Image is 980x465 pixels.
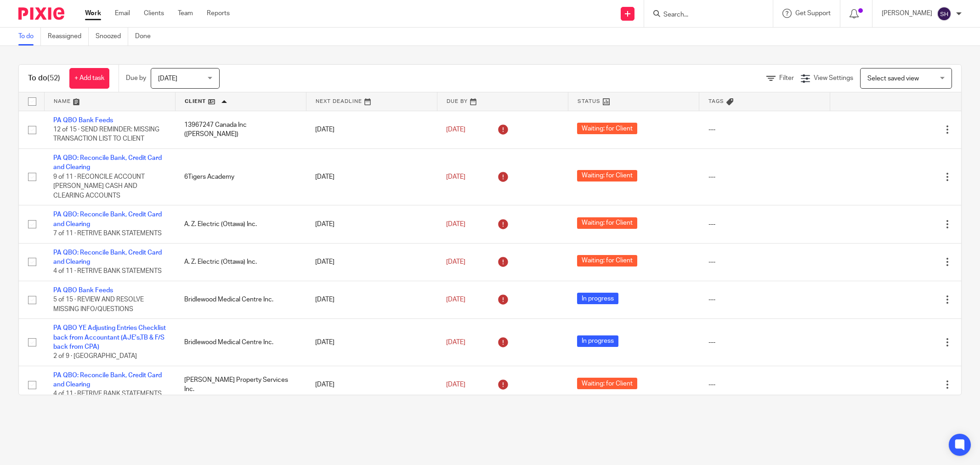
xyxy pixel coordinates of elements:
[85,9,101,18] a: Work
[53,268,162,274] span: 4 of 11 · RETRIVE BANK STATEMENTS
[53,391,162,397] span: 4 of 11 · RETRIVE BANK STATEMENTS
[446,126,465,133] span: [DATE]
[708,380,821,389] div: ---
[306,111,437,148] td: [DATE]
[47,74,60,82] span: (52)
[53,250,162,265] a: PA QBO: Reconcile Bank, Credit Card and Clearing
[795,10,831,17] span: Get Support
[175,366,306,403] td: [PERSON_NAME] Property Services Inc.
[53,287,113,294] a: PA QBO Bank Feeds
[814,75,853,81] span: View Settings
[446,381,465,388] span: [DATE]
[53,117,113,124] a: PA QBO Bank Feeds
[178,9,193,18] a: Team
[577,335,618,347] span: In progress
[53,211,162,227] a: PA QBO: Reconcile Bank, Credit Card and Clearing
[708,220,821,229] div: ---
[708,99,724,104] span: Tags
[867,75,919,82] span: Select saved view
[126,74,146,83] p: Due by
[135,28,158,45] a: Done
[175,205,306,243] td: A. Z. Electric (Ottawa) Inc.
[18,7,64,20] img: Pixie
[28,74,60,83] h1: To do
[306,366,437,403] td: [DATE]
[708,338,821,347] div: ---
[158,75,177,82] span: [DATE]
[663,11,745,19] input: Search
[446,296,465,303] span: [DATE]
[96,28,128,45] a: Snoozed
[18,28,41,45] a: To do
[69,68,109,89] a: + Add task
[708,172,821,181] div: ---
[53,126,159,142] span: 12 of 15 · SEND REMINDER: MISSING TRANSACTION LIST TO CLIENT
[937,6,952,21] img: svg%3E
[53,353,137,359] span: 2 of 9 · [GEOGRAPHIC_DATA]
[175,111,306,148] td: 13967247 Canada Inc ([PERSON_NAME])
[446,174,465,180] span: [DATE]
[708,295,821,304] div: ---
[577,378,637,389] span: Waiting: for Client
[144,9,164,18] a: Clients
[53,296,144,312] span: 5 of 15 · REVIEW AND RESOLVE MISSING INFO/QUESTIONS
[53,155,162,170] a: PA QBO: Reconcile Bank, Credit Card and Clearing
[446,339,465,346] span: [DATE]
[175,243,306,281] td: A. Z. Electric (Ottawa) Inc.
[53,174,145,199] span: 9 of 11 · RECONCILE ACCOUNT [PERSON_NAME] CASH AND CLEARING ACCOUNTS
[175,319,306,366] td: Bridlewood Medical Centre Inc.
[577,170,637,181] span: Waiting: for Client
[708,257,821,267] div: ---
[577,217,637,229] span: Waiting: for Client
[53,230,162,237] span: 7 of 11 · RETRIVE BANK STATEMENTS
[779,75,794,81] span: Filter
[708,125,821,134] div: ---
[306,281,437,318] td: [DATE]
[446,259,465,265] span: [DATE]
[48,28,89,45] a: Reassigned
[53,325,166,350] a: PA QBO YE Adjusting Entries Checklist back from Accountant (AJE's,TB & F/S back from CPA)
[306,319,437,366] td: [DATE]
[577,293,618,304] span: In progress
[306,148,437,205] td: [DATE]
[306,205,437,243] td: [DATE]
[115,9,130,18] a: Email
[577,123,637,134] span: Waiting: for Client
[882,9,932,18] p: [PERSON_NAME]
[446,221,465,227] span: [DATE]
[306,243,437,281] td: [DATE]
[175,148,306,205] td: 6Tigers Academy
[207,9,230,18] a: Reports
[577,255,637,267] span: Waiting: for Client
[175,281,306,318] td: Bridlewood Medical Centre Inc.
[53,372,162,388] a: PA QBO: Reconcile Bank, Credit Card and Clearing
